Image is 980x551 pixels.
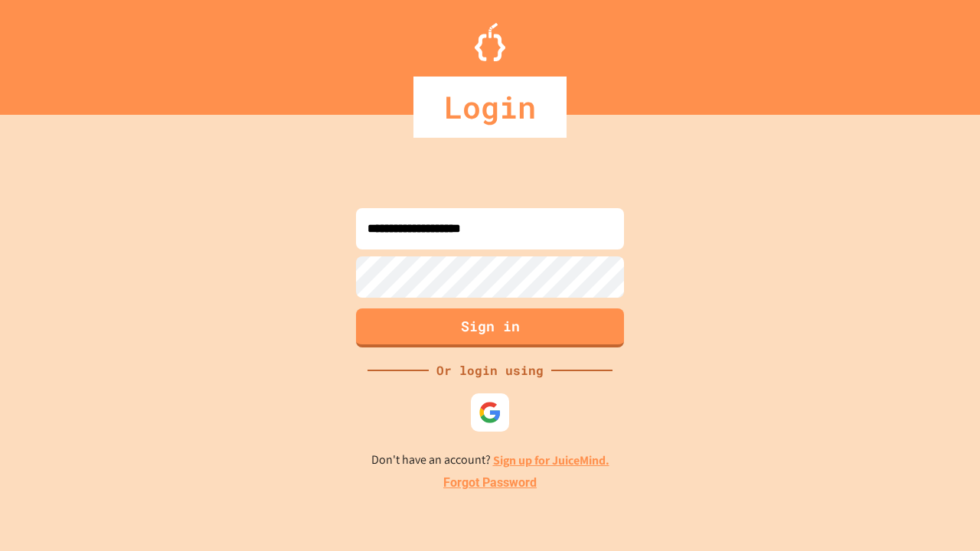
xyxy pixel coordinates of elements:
div: Or login using [429,361,551,380]
img: google-icon.svg [479,401,501,424]
a: Sign up for JuiceMind. [493,452,609,468]
img: Logo.svg [475,23,505,61]
button: Sign in [356,308,624,347]
p: Don't have an account? [371,451,609,470]
div: Login [413,77,567,138]
a: Forgot Password [443,474,537,492]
